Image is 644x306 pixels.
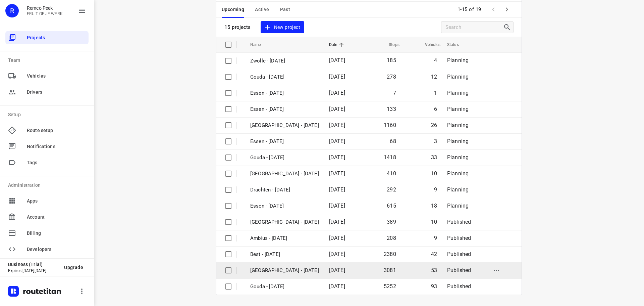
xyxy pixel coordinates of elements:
span: Published [447,235,471,241]
div: Route setup [5,124,89,137]
p: Essen - Tuesday [250,138,319,145]
span: [DATE] [329,267,345,273]
p: Essen - Friday [250,89,319,97]
div: Developers [5,243,89,256]
span: Past [280,5,290,14]
p: Zwolle - Wednesday [250,122,319,129]
span: Billing [27,230,86,237]
span: [DATE] [329,122,345,128]
span: Drivers [27,89,86,96]
span: Notifications [27,143,86,150]
span: 26 [431,122,437,128]
span: 7 [393,90,396,96]
p: Essen - Wednesday [250,105,319,113]
span: Planning [447,154,469,161]
span: Next Page [500,3,514,16]
span: 410 [387,170,396,177]
p: Best - [DATE] [250,251,319,258]
span: [DATE] [329,219,345,225]
div: Billing [5,226,89,240]
span: 1-15 of 19 [455,2,484,17]
span: Planning [447,106,469,112]
span: Stops [380,41,399,49]
button: New project [261,21,304,34]
p: Drachten - Tuesday [250,186,319,194]
span: [DATE] [329,235,345,241]
span: 292 [387,186,396,193]
span: 42 [431,251,437,257]
span: [DATE] [329,57,345,63]
span: 3 [434,138,437,144]
span: Apps [27,198,86,205]
p: Remco Peek [27,5,63,11]
span: Tags [27,159,86,166]
span: [DATE] [329,106,345,112]
span: 5252 [384,283,396,290]
span: Vehicles [27,73,86,80]
p: Setup [8,111,89,118]
span: 389 [387,219,396,225]
p: Zwolle - [DATE] [250,57,319,65]
div: Apps [5,194,89,208]
div: Notifications [5,140,89,153]
span: 33 [431,154,437,161]
div: Projects [5,31,89,44]
span: [DATE] [329,186,345,193]
span: 4 [434,57,437,63]
span: 1418 [384,154,396,161]
span: Published [447,251,471,257]
span: [DATE] [329,203,345,209]
span: 1 [434,90,437,96]
span: Name [250,41,270,49]
span: 93 [431,283,437,290]
p: Gouda - [DATE] [250,73,319,81]
span: 208 [387,235,396,241]
span: Planning [447,138,469,144]
span: 9 [434,235,437,241]
p: Team [8,57,89,64]
span: Planning [447,122,469,128]
span: Active [255,5,269,14]
span: Planning [447,74,469,80]
span: [DATE] [329,138,345,144]
span: Published [447,283,471,290]
span: [DATE] [329,74,345,80]
div: Vehicles [5,69,89,83]
span: [DATE] [329,170,345,177]
span: Published [447,267,471,273]
p: Expires [DATE][DATE] [8,268,59,273]
span: Developers [27,246,86,253]
span: Date [329,41,346,49]
span: Published [447,219,471,225]
p: Administration [8,182,89,189]
p: Essen - Monday [250,202,319,210]
span: [DATE] [329,251,345,257]
p: 15 projects [224,24,251,30]
span: Status [447,41,468,49]
span: Planning [447,186,469,193]
button: Upgrade [59,261,89,273]
span: 6 [434,106,437,112]
span: Planning [447,203,469,209]
div: R [5,4,19,17]
span: Account [27,214,86,221]
div: Search [503,23,513,31]
span: Previous Page [487,3,500,16]
p: FRUIT OP JE WERK [27,11,63,16]
div: Drivers [5,85,89,99]
span: 2380 [384,251,396,257]
span: 9 [434,186,437,193]
p: Ambius - [DATE] [250,234,319,242]
span: 615 [387,203,396,209]
span: Upgrade [64,265,83,270]
span: 185 [387,57,396,63]
p: Antwerpen - Monday [250,218,319,226]
span: [DATE] [329,154,345,161]
span: Route setup [27,127,86,134]
p: Gouda - Tuesday [250,154,319,162]
span: 53 [431,267,437,273]
div: Tags [5,156,89,169]
span: 278 [387,74,396,80]
span: Planning [447,170,469,177]
span: 12 [431,74,437,80]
